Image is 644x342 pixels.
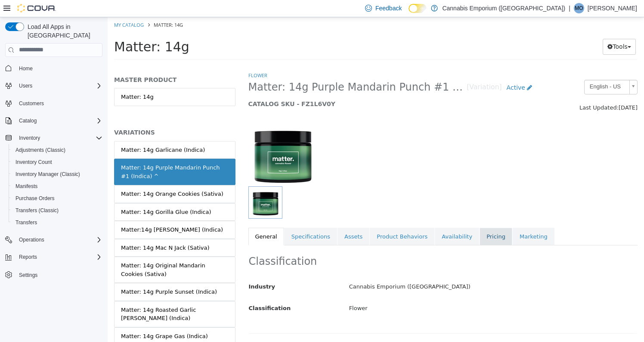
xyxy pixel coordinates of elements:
[17,4,56,13] img: Cova
[177,210,229,229] a: Specifications
[24,22,102,40] span: Load All Apps in [GEOGRAPHIC_DATA]
[19,135,40,141] span: Inventory
[12,181,41,191] a: Manifests
[588,3,637,13] p: [PERSON_NAME]
[141,83,430,91] h5: CATALOG SKU - FZ1L6V0Y
[9,204,106,216] button: Transfers (Classic)
[141,63,359,77] span: Matter: 14g Purple Mandarin Punch #1 (Indica) ^
[2,234,106,246] button: Operations
[19,65,33,72] span: Home
[2,62,106,75] button: Home
[19,82,32,89] span: Users
[6,4,36,11] a: My Catalog
[574,3,584,13] div: Mona Ozkurt
[477,63,530,77] a: English - US
[13,208,115,217] div: Matter:14g [PERSON_NAME] (Indica)
[15,116,40,126] button: Catalog
[15,81,36,91] button: Users
[569,3,570,13] p: |
[15,159,52,166] span: Inventory Count
[12,205,102,216] span: Transfers (Classic)
[19,272,37,279] span: Settings
[372,210,405,229] a: Pricing
[13,315,100,323] div: Matter: 14g Grape Gas (Indica)
[6,59,128,66] h5: MASTER PRODUCT
[15,252,40,262] button: Reports
[6,22,82,37] span: Matter: 14g
[12,157,102,167] span: Inventory Count
[13,244,121,261] div: Matter: 14g Original Mandarin Cookies (Sativa)
[15,98,47,109] a: Customers
[2,115,106,127] button: Catalog
[2,268,106,281] button: Settings
[15,270,41,280] a: Settings
[15,147,65,154] span: Adjustments (Classic)
[472,87,511,94] span: Last Updated:
[2,132,106,144] button: Inventory
[15,98,102,109] span: Customers
[15,116,102,126] span: Catalog
[13,270,109,279] div: Matter: 14g Purple Sunset (Indica)
[13,146,121,163] div: Matter: 14g Purple Mandarin Punch #1 (Indica) ^
[477,63,518,76] span: English - US
[13,289,121,305] div: Matter: 14g Roasted Garlic [PERSON_NAME] (Indica)
[495,22,528,38] button: Tools
[13,226,102,235] div: Matter: 14g Mac N Jack (Sativa)
[19,100,44,107] span: Customers
[6,71,128,89] a: Matter: 14g
[235,262,536,277] div: Cannabis Emporium ([GEOGRAPHIC_DATA])
[327,210,372,229] a: Availability
[2,80,106,92] button: Users
[405,210,447,229] a: Marketing
[15,133,102,143] span: Inventory
[262,210,327,229] a: Product Behaviors
[230,210,262,229] a: Assets
[575,3,583,13] span: MO
[12,157,56,167] a: Inventory Count
[511,87,530,94] span: [DATE]
[12,181,102,191] span: Manifests
[19,254,37,260] span: Reports
[9,156,106,168] button: Inventory Count
[12,145,69,155] a: Adjustments (Classic)
[9,168,106,180] button: Inventory Manager (Classic)
[141,238,530,251] h2: Classification
[141,104,209,169] img: 150
[235,284,536,299] div: Flower
[15,207,59,214] span: Transfers (Classic)
[13,129,97,137] div: Matter: 14g Garlicane (Indica)
[9,192,106,204] button: Purchase Orders
[19,236,44,243] span: Operations
[6,111,128,119] h5: VARIATIONS
[409,4,427,13] input: Dark Mode
[15,269,102,280] span: Settings
[2,97,106,110] button: Customers
[15,235,102,245] span: Operations
[12,193,102,204] span: Purchase Orders
[12,145,102,155] span: Adjustments (Classic)
[15,63,36,74] a: Home
[19,117,37,124] span: Catalog
[442,3,565,13] p: Cannabis Emporium ([GEOGRAPHIC_DATA])
[359,67,394,74] small: [Variation]
[141,266,168,273] span: Industry
[375,4,402,13] span: Feedback
[15,219,37,226] span: Transfers
[9,144,106,156] button: Adjustments (Classic)
[13,173,116,181] div: Matter: 14g Orange Cookies (Sativa)
[12,205,62,216] a: Transfers (Classic)
[9,216,106,229] button: Transfers
[15,171,80,178] span: Inventory Manager (Classic)
[12,169,102,179] span: Inventory Manager (Classic)
[15,195,55,202] span: Purchase Orders
[9,180,106,192] button: Manifests
[12,217,40,228] a: Transfers
[2,251,106,263] button: Reports
[15,235,48,245] button: Operations
[12,193,58,204] a: Purchase Orders
[15,63,102,74] span: Home
[5,59,102,304] nav: Complex example
[141,288,183,294] span: Classification
[141,210,176,229] a: General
